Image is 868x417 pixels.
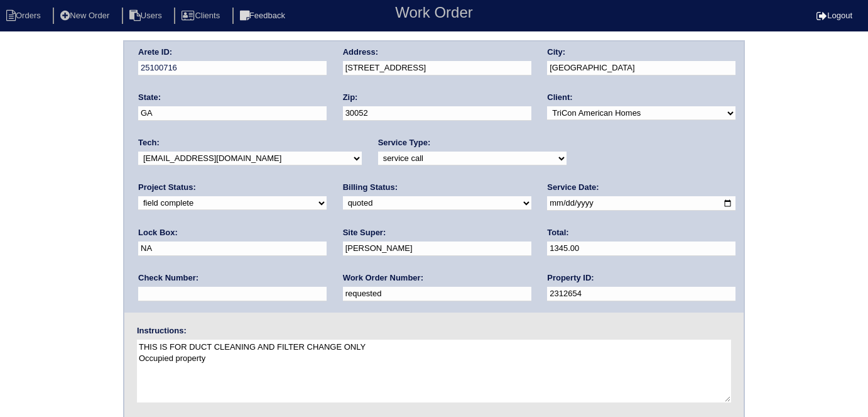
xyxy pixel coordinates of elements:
label: Service Date: [547,182,599,193]
label: Project Status: [138,182,196,193]
label: City: [547,47,565,58]
label: Service Type: [378,137,431,148]
label: State: [138,92,161,103]
a: Logout [816,11,852,20]
label: Billing Status: [343,182,398,193]
label: Check Number: [138,272,198,284]
label: Total: [547,227,568,238]
label: Address: [343,47,378,58]
label: Lock Box: [138,227,178,238]
a: Clients [174,11,230,20]
li: Clients [174,8,230,25]
a: New Order [53,11,119,20]
label: Property ID: [547,272,594,284]
label: Work Order Number: [343,272,423,284]
li: New Order [53,8,119,25]
li: Users [122,8,172,25]
input: Enter a location [343,61,531,75]
label: Instructions: [137,325,187,336]
label: Client: [547,92,572,103]
label: Zip: [343,92,358,103]
li: Feedback [232,8,295,25]
label: Site Super: [343,227,386,238]
label: Arete ID: [138,47,172,58]
textarea: THIS IS FOR DUCT CLEANING AND FILTER CHANGE ONLY Occupied property [137,340,731,403]
a: Users [122,11,172,20]
label: Tech: [138,137,160,148]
